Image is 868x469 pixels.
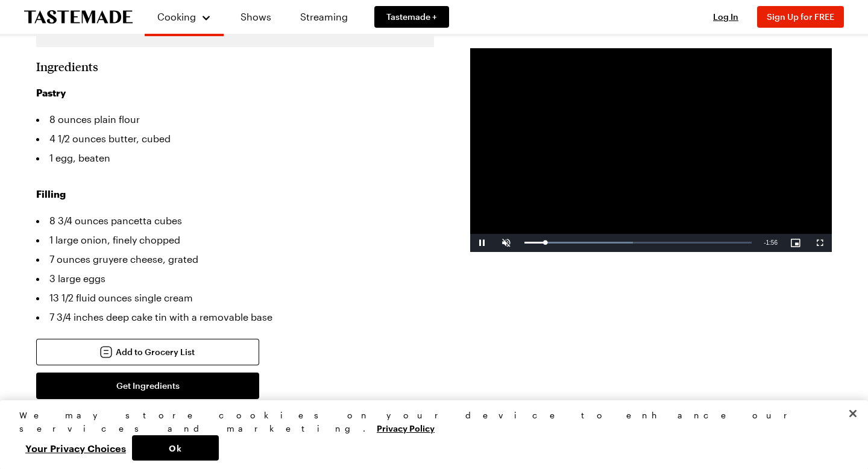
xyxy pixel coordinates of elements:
[36,110,434,129] li: 8 ounces plain flour
[470,48,832,252] video-js: Video Player
[36,339,259,365] button: Add to Grocery List
[808,234,832,252] button: Fullscreen
[24,10,133,24] a: To Tastemade Home Page
[19,409,838,461] div: Privacy
[157,5,212,29] button: Cooking
[764,239,766,246] span: -
[377,422,435,433] a: More information about your privacy, opens in a new tab
[524,242,752,244] div: Progress Bar
[157,11,196,22] span: Cooking
[702,11,750,23] button: Log In
[494,234,518,252] button: Unmute
[470,234,494,252] button: Pause
[36,148,434,168] li: 1 egg, beaten
[36,59,98,74] h2: Ingredients
[132,435,219,461] button: Ok
[19,435,132,461] button: Your Privacy Choices
[19,409,838,435] div: We may store cookies on your device to enhance our services and marketing.
[386,11,437,23] span: Tastemade +
[713,11,738,22] span: Log In
[36,288,434,307] li: 13 1/2 fluid ounces single cream
[36,86,434,100] h3: Pastry
[784,234,808,252] button: Picture-in-Picture
[36,373,259,399] button: Get Ingredients
[840,400,866,427] button: Close
[767,11,834,22] span: Sign Up for FREE
[36,129,434,148] li: 4 1/2 ounces butter, cubed
[36,187,434,201] h3: Filling
[757,6,844,28] button: Sign Up for FREE
[374,6,449,28] a: Tastemade +
[36,211,434,230] li: 8 3/4 ounces pancetta cubes
[36,230,434,250] li: 1 large onion, finely chopped
[116,346,195,358] span: Add to Grocery List
[36,269,434,288] li: 3 large eggs
[766,239,778,246] span: 1:56
[36,250,434,269] li: 7 ounces gruyere cheese, grated
[36,307,434,327] li: 7 3/4 inches deep cake tin with a removable base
